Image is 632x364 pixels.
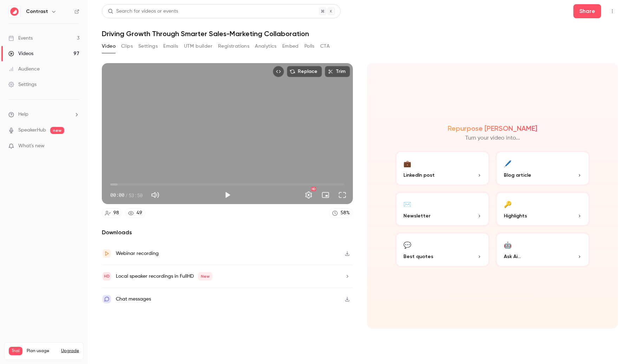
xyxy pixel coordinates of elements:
span: new [50,127,64,134]
button: Upgrade [61,348,79,354]
div: 🖊️ [504,158,512,169]
button: Play [220,188,235,202]
button: Clips [121,41,133,52]
button: Turn on miniplayer [318,188,333,202]
img: Contrast [9,6,20,17]
div: 49 [137,209,142,217]
a: 98 [102,208,122,218]
button: Embed video [273,66,284,77]
button: Registrations [218,41,249,52]
div: Search for videos or events [108,8,178,15]
button: 💼LinkedIn post [395,151,490,186]
button: 💬Best quotes [395,232,490,267]
div: 00:00 [110,191,143,199]
div: Audience [8,66,40,73]
span: Plan usage [27,348,57,354]
h1: Driving Growth Through Smarter Sales-Marketing Collaboration [102,29,618,38]
p: Turn your video into... [465,134,520,142]
span: 00:00 [110,191,124,199]
button: Full screen [335,188,349,202]
button: Polls [304,41,315,52]
button: 🖊️Blog article [495,151,590,186]
div: Local speaker recordings in FullHD [116,272,212,281]
div: Events [8,35,33,42]
div: 🔑 [504,198,512,209]
span: Highlights [504,212,527,220]
div: 58 % [341,209,350,217]
span: 53:50 [129,191,143,199]
button: ✉️Newsletter [395,191,490,227]
button: Top Bar Actions [607,6,618,17]
button: Trim [325,66,350,77]
div: 💬 [403,239,411,250]
div: ✉️ [403,198,411,209]
span: Blog article [504,171,531,179]
span: Trial [9,347,22,355]
div: Settings [8,81,37,88]
button: Mute [148,188,162,202]
div: 💼 [403,158,411,169]
div: Webinar recording [116,249,159,258]
button: CTA [320,41,330,52]
button: 🔑Highlights [495,191,590,227]
span: Help [18,111,28,118]
span: What's new [18,142,45,150]
button: Replace [287,66,322,77]
button: Video [102,41,116,52]
span: / [125,191,128,199]
a: 49 [125,208,145,218]
span: LinkedIn post [403,171,435,179]
button: Analytics [255,41,277,52]
button: Settings [302,188,316,202]
h6: Contrast [26,8,48,15]
button: Emails [163,41,178,52]
button: Embed [282,41,299,52]
span: Best quotes [403,253,433,260]
h2: Repurpose [PERSON_NAME] [448,124,537,133]
button: Share [573,4,601,18]
span: Newsletter [403,212,430,220]
iframe: Noticeable Trigger [71,143,79,149]
button: Settings [138,41,158,52]
span: New [198,272,212,281]
div: HD [311,187,316,191]
h2: Downloads [102,228,353,237]
div: 98 [113,209,119,217]
span: Ask Ai... [504,253,521,260]
button: UTM builder [184,41,212,52]
button: 🤖Ask Ai... [495,232,590,267]
li: help-dropdown-opener [8,111,79,118]
a: SpeakerHub [18,127,46,134]
div: 🤖 [504,239,512,250]
div: Chat messages [116,295,151,303]
div: Videos [8,50,33,57]
a: 58% [329,208,353,218]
